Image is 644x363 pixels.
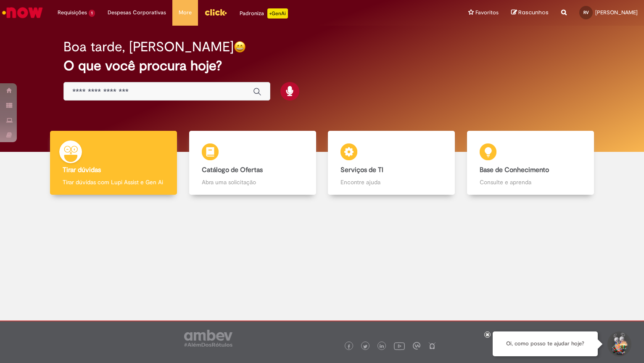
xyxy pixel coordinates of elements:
[461,131,600,195] a: Base de Conhecimento Consulte e aprenda
[202,166,263,174] b: Catálogo de Ofertas
[1,4,44,21] img: ServiceNow
[63,40,234,54] h2: Boa tarde, [PERSON_NAME]
[44,131,183,195] a: Tirar dúvidas Tirar dúvidas com Lupi Assist e Gen Ai
[595,9,638,16] span: [PERSON_NAME]
[267,8,288,19] p: +GenAi
[340,166,383,174] b: Serviços de TI
[240,8,288,19] div: Padroniza
[380,344,384,349] img: logo_footer_linkedin.png
[183,131,322,195] a: Catálogo de Ofertas Abra uma solicitação
[583,10,589,15] span: RV
[63,178,164,186] p: Tirar dúvidas com Lupi Assist e Gen Ai
[202,178,304,186] p: Abra uma solicitação
[480,166,549,174] b: Base de Conhecimento
[493,331,598,356] div: Oi, como posso te ajudar hoje?
[204,6,227,19] img: click_logo_yellow_360x200.png
[413,342,420,350] img: logo_footer_workplace.png
[518,8,549,16] span: Rascunhos
[108,8,166,17] span: Despesas Corporativas
[428,342,436,350] img: logo_footer_naosei.png
[63,58,580,73] h2: O que você procura hoje?
[179,8,192,17] span: More
[340,178,442,186] p: Encontre ajuda
[322,131,461,195] a: Serviços de TI Encontre ajuda
[511,9,549,17] a: Rascunhos
[184,330,232,347] img: logo_footer_ambev_rotulo_gray.png
[394,340,405,351] img: logo_footer_youtube.png
[63,166,101,174] b: Tirar dúvidas
[234,41,246,53] img: happy-face.png
[89,10,95,17] span: 1
[58,8,87,17] span: Requisições
[347,344,351,349] img: logo_footer_facebook.png
[475,8,499,17] span: Favoritos
[480,178,581,186] p: Consulte e aprenda
[606,331,631,357] button: Iniciar Conversa de Suporte
[363,344,367,349] img: logo_footer_twitter.png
